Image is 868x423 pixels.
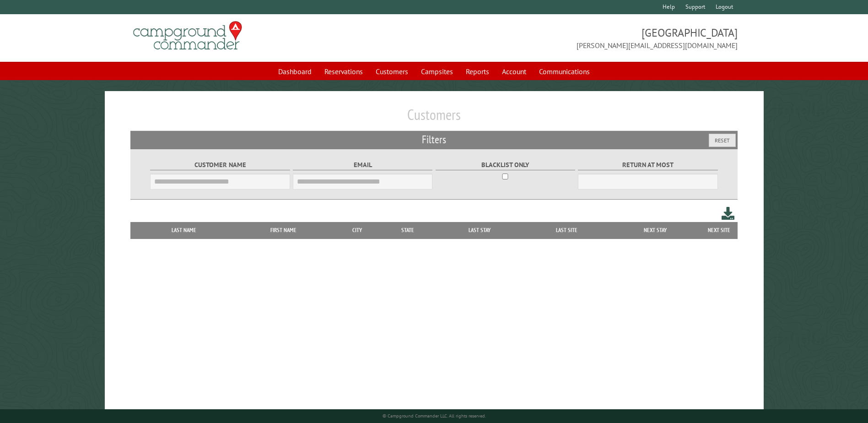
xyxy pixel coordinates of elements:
a: Communications [534,63,595,80]
a: Reports [460,63,495,80]
a: Customers [370,63,414,80]
a: Campsites [415,63,458,80]
th: Next Stay [610,222,701,239]
th: State [380,222,436,239]
th: Next Site [701,222,738,239]
span: [GEOGRAPHIC_DATA] [PERSON_NAME][EMAIL_ADDRESS][DOMAIN_NAME] [434,25,738,51]
th: Last Name [135,222,232,239]
a: Download this customer list (.csv) [722,205,735,222]
label: Return at most [578,160,717,170]
th: Last Stay [436,222,524,239]
th: Last Site [523,222,609,239]
a: Reservations [319,63,368,80]
a: Account [496,63,532,80]
h1: Customers [130,106,737,131]
button: Reset [709,134,736,147]
h2: Filters [130,131,737,148]
small: © Campground Commander LLC. All rights reserved. [383,413,486,419]
label: Blacklist only [436,160,575,170]
th: First Name [232,222,334,239]
label: Customer Name [150,160,290,170]
img: Campground Commander [130,18,245,54]
th: City [334,222,380,239]
a: Dashboard [273,63,317,80]
label: Email [293,160,432,170]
